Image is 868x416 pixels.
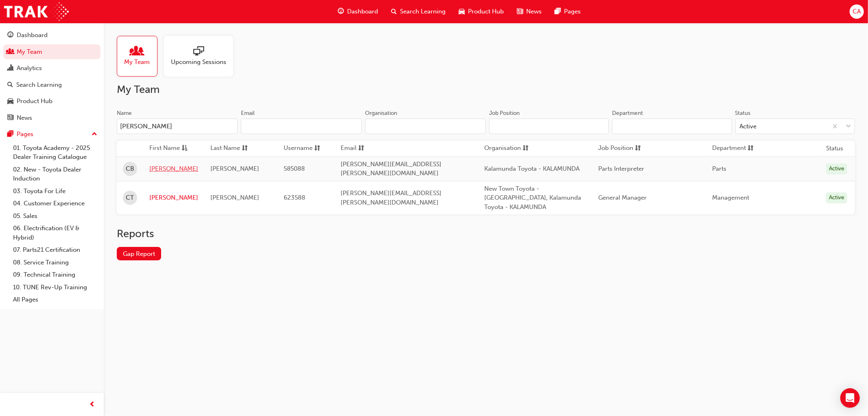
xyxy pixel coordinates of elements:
[10,293,101,306] a: All Pages
[92,129,97,140] span: up-icon
[10,197,101,210] a: 04. Customer Experience
[564,7,581,16] span: Pages
[385,3,452,20] a: search-iconSearch Learning
[117,83,855,96] h2: My Team
[10,185,101,198] a: 03. Toyota For Life
[548,3,587,20] a: pages-iconPages
[365,109,397,117] div: Organisation
[826,192,847,203] div: Active
[284,143,313,154] span: Username
[489,119,609,134] input: Job Position
[598,165,644,172] span: Parts Interpreter
[17,130,33,139] div: Pages
[826,163,847,174] div: Active
[3,127,101,142] button: Pages
[149,164,198,174] a: [PERSON_NAME]
[17,31,48,40] div: Dashboard
[341,143,356,154] span: Email
[612,109,643,117] div: Department
[598,143,643,154] button: Job Positionsorting-icon
[117,119,238,134] input: Name
[3,77,101,92] a: Search Learning
[7,114,13,122] span: news-icon
[484,185,581,211] span: New Town Toyota - [GEOGRAPHIC_DATA], Kalamunda Toyota - KALAMUNDA
[748,143,754,154] span: sorting-icon
[489,109,520,117] div: Job Position
[459,7,465,17] span: car-icon
[598,194,647,201] span: General Manager
[3,44,101,59] a: My Team
[7,65,13,72] span: chart-icon
[117,247,161,260] a: Gap Report
[10,210,101,222] a: 05. Sales
[210,165,259,172] span: [PERSON_NAME]
[7,98,13,105] span: car-icon
[3,26,101,127] button: DashboardMy TeamAnalyticsSearch LearningProduct HubNews
[347,7,378,16] span: Dashboard
[241,109,255,117] div: Email
[468,7,504,16] span: Product Hub
[117,109,132,117] div: Name
[17,64,42,73] div: Analytics
[358,143,364,154] span: sorting-icon
[3,61,101,76] a: Analytics
[241,119,362,134] input: Email
[517,7,523,17] span: news-icon
[171,57,226,67] span: Upcoming Sessions
[7,131,13,138] span: pages-icon
[210,194,259,201] span: [PERSON_NAME]
[125,57,150,67] span: My Team
[17,113,32,123] div: News
[853,7,861,16] span: CA
[284,194,305,201] span: 623588
[10,142,101,163] a: 01. Toyota Academy - 2025 Dealer Training Catalogue
[341,143,385,154] button: Emailsorting-icon
[3,28,101,43] a: Dashboard
[10,281,101,294] a: 10. TUNE Rev-Up Training
[712,143,746,154] span: Department
[149,143,194,154] button: First Nameasc-icon
[341,161,442,177] span: [PERSON_NAME][EMAIL_ADDRESS][PERSON_NAME][DOMAIN_NAME]
[149,193,198,202] a: [PERSON_NAME]
[17,97,52,106] div: Product Hub
[523,143,529,154] span: sorting-icon
[181,143,188,154] span: asc-icon
[7,81,13,89] span: search-icon
[712,165,726,172] span: Parts
[365,119,486,134] input: Organisation
[826,144,843,153] th: Status
[149,143,180,154] span: First Name
[526,7,542,16] span: News
[712,143,757,154] button: Departmentsorting-icon
[331,3,385,20] a: guage-iconDashboard
[341,189,442,206] span: [PERSON_NAME][EMAIL_ADDRESS][PERSON_NAME][DOMAIN_NAME]
[10,244,101,256] a: 07. Parts21 Certification
[338,7,344,17] span: guage-icon
[840,388,860,408] div: Open Intercom Messenger
[7,48,13,56] span: people-icon
[126,193,134,202] span: CT
[484,143,521,154] span: Organisation
[612,119,732,134] input: Department
[90,400,96,410] span: prev-icon
[284,165,305,172] span: 585088
[484,143,529,154] button: Organisationsorting-icon
[132,46,142,57] span: people-icon
[3,110,101,125] a: News
[210,143,255,154] button: Last Namesorting-icon
[3,94,101,109] a: Product Hub
[735,109,751,117] div: Status
[846,121,851,132] span: down-icon
[10,256,101,269] a: 08. Service Training
[16,80,62,90] div: Search Learning
[117,36,164,77] a: My Team
[391,7,397,17] span: search-icon
[4,2,69,21] img: Trak
[164,36,240,77] a: Upcoming Sessions
[210,143,240,154] span: Last Name
[598,143,633,154] span: Job Position
[242,143,248,154] span: sorting-icon
[635,143,641,154] span: sorting-icon
[484,165,579,172] span: Kalamunda Toyota - KALAMUNDA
